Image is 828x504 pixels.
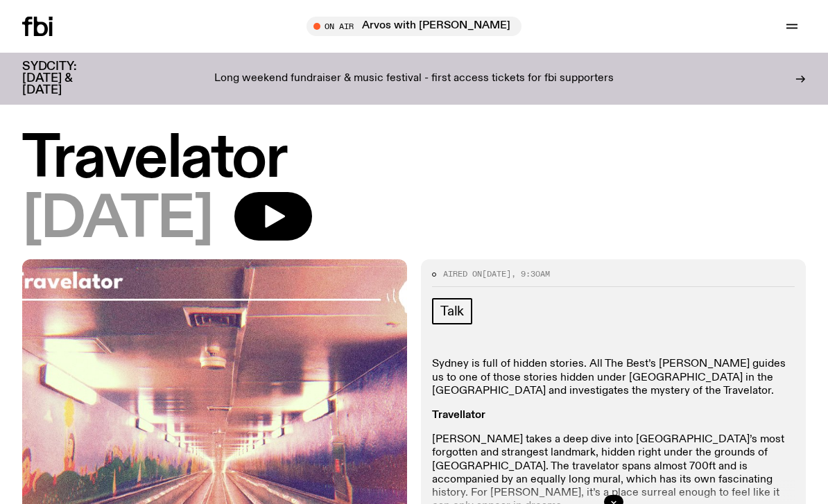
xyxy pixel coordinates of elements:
span: [DATE] [482,268,511,279]
span: [DATE] [22,192,212,248]
span: Aired on [443,268,482,279]
span: , 9:30am [511,268,550,279]
strong: Travellator [432,410,485,421]
p: Long weekend fundraiser & music festival - first access tickets for fbi supporters [214,73,614,85]
h1: Travelator [22,132,806,188]
span: Talk [440,304,464,319]
h3: SYDCITY: [DATE] & [DATE] [22,61,111,96]
button: On AirArvos with [PERSON_NAME] [307,17,521,36]
p: Sydney is full of hidden stories. All The Best’s [PERSON_NAME] guides us to one of those stories ... [432,358,795,398]
a: Talk [432,298,472,324]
